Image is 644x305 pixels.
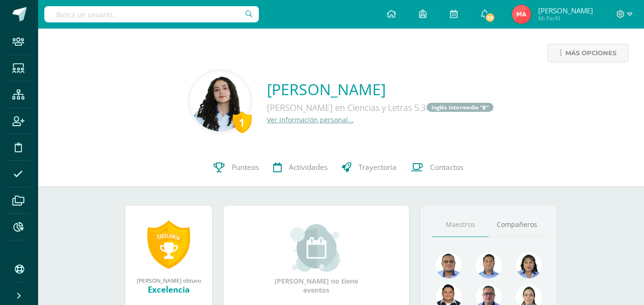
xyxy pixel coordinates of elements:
[489,213,545,237] a: Compañeros
[436,252,462,278] img: 99962f3fa423c9b8099341731b303440.png
[335,148,404,187] a: Trayectoria
[232,162,259,172] span: Punteos
[289,162,327,172] span: Actividades
[233,111,252,133] div: 1
[290,224,342,272] img: event_small.png
[516,252,542,278] img: 371adb901e00c108b455316ee4864f9b.png
[135,284,203,295] div: Excelencia
[44,6,259,22] input: Busca un usuario...
[267,79,494,99] a: [PERSON_NAME]
[485,12,495,23] span: 59
[267,115,354,124] a: Ver información personal...
[430,162,463,172] span: Contactos
[206,148,266,187] a: Punteos
[476,252,502,278] img: 2ac039123ac5bd71a02663c3aa063ac8.png
[358,162,397,172] span: Trayectoria
[512,5,531,24] img: 8d3d044f6c5e0d360e86203a217bbd6d.png
[427,103,493,112] a: Inglés Intermedio "B"
[266,148,335,187] a: Actividades
[267,99,494,115] div: [PERSON_NAME] en Ciencias y Letras 5.3
[404,148,470,187] a: Contactos
[547,44,629,62] a: Más opciones
[135,276,203,284] div: [PERSON_NAME] obtuvo
[565,44,616,62] span: Más opciones
[190,72,250,131] img: 2ddfa755a1977125f1bd61043885c0c8.png
[269,224,364,295] div: [PERSON_NAME] no tiene eventos
[538,14,593,22] span: Mi Perfil
[538,6,593,15] span: [PERSON_NAME]
[432,213,489,237] a: Maestros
